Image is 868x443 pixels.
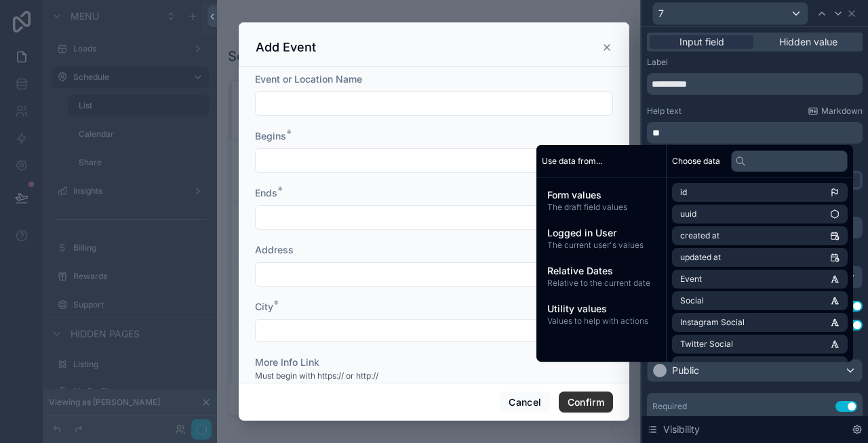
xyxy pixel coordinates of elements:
[255,319,613,342] button: Select Button
[536,177,666,337] div: scrollable content
[808,106,863,117] a: Markdown
[663,423,700,436] span: Visibility
[255,244,294,255] span: Address
[255,130,286,142] span: Begins
[547,316,655,326] span: Values to help with actions
[547,226,655,240] span: Logged in User
[647,359,863,382] button: Public
[647,122,863,144] div: scrollable content
[672,156,720,167] span: Choose data
[255,301,273,312] span: City
[647,57,668,68] label: Label
[647,106,682,117] label: Help text
[547,264,655,278] span: Relative Dates
[255,73,362,85] span: Event or Location Name
[547,202,655,213] span: The draft field values
[547,278,655,289] span: Relative to the current date
[547,188,655,202] span: Form values
[672,364,699,377] span: Public
[547,302,655,316] span: Utility values
[779,35,837,49] span: Hidden value
[652,401,687,412] div: Required
[542,156,602,167] span: Use data from...
[256,39,316,56] h3: Add Event
[821,106,863,117] span: Markdown
[652,2,808,25] button: 7
[255,187,277,198] span: Ends
[679,35,724,49] span: Input field
[500,392,550,413] button: Cancel
[255,356,319,368] span: More Info Link
[255,371,378,381] span: Must begin with https:// or http://
[547,240,655,251] span: The current user's values
[658,7,664,20] span: 7
[559,392,613,413] button: Confirm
